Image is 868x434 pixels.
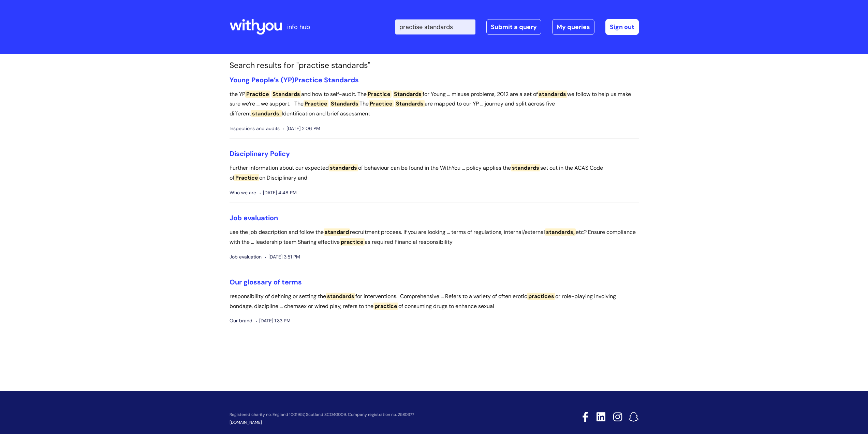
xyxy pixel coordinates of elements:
span: Our brand [230,317,252,325]
span: [DATE] 1:33 PM [256,317,291,325]
p: info hub [287,22,310,32]
span: Practice [234,174,259,181]
span: practice [373,303,398,310]
p: responsibility of defining or setting the for interventions. Comprehensive ... Refers to a variet... [230,292,639,311]
p: Registered charity no. England 1001957, Scotland SCO40009. Company registration no. 2580377 [230,412,534,417]
span: Practice [304,100,328,107]
span: practices [527,293,555,300]
span: practice [340,238,365,246]
span: standards, [545,228,576,236]
h1: Search results for "practise standards" [230,61,639,70]
span: standards [538,90,567,98]
span: Practice [294,75,322,84]
span: standards [329,164,358,171]
span: Job evaluation [230,253,262,261]
input: Search [395,19,475,34]
span: Standards [271,90,301,98]
a: Sign out [605,19,639,35]
p: the YP and how to self-audit. The for Young ... misuse problems, 2012 are a set of we follow to h... [230,89,639,119]
span: Practice [369,100,394,107]
span: [DATE] 3:51 PM [265,253,300,261]
div: | - [395,19,639,35]
span: Standards [393,90,423,98]
p: use the job description and follow the recruitment process. If you are looking ... terms of regul... [230,227,639,247]
a: Submit a query [486,19,541,35]
p: Further information about our expected of behaviour can be found in the WithYou ... policy applie... [230,163,639,183]
span: Practice [245,90,270,98]
span: Inspections and audits [230,124,280,133]
a: Our glossary of terms [230,278,302,286]
a: My queries [552,19,594,35]
span: Who we are [230,188,256,197]
a: [DOMAIN_NAME] [230,420,262,425]
a: Young People’s (YP)Practice Standards [230,75,359,84]
span: [DATE] 2:06 PM [283,124,320,133]
span: Standards [324,75,359,84]
a: Disciplinary Policy [230,149,290,158]
span: standards: [251,110,282,117]
span: Standards [395,100,425,107]
span: standards [511,164,540,171]
a: Job evaluation [230,213,278,222]
span: [DATE] 4:48 PM [260,188,297,197]
span: standards [326,293,355,300]
span: standard [324,228,350,236]
span: Practice [367,90,392,98]
span: Standards [330,100,359,107]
